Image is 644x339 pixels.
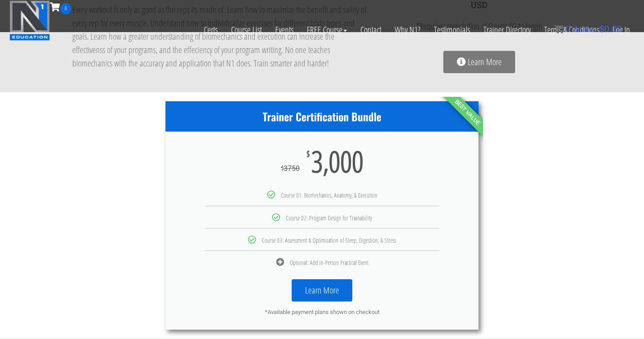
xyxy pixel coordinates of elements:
[60,3,71,14] span: 0
[554,24,622,34] a: 0 items: $0.00
[179,308,465,316] div: *Available payment plans shown on checkout
[599,24,622,34] bdi: 0.00
[537,14,606,45] a: Terms & Conditions
[300,14,354,45] a: FREE Course
[281,163,284,173] span: $
[286,214,372,222] span: Course 02: Program Design for Trainability
[427,14,477,45] a: Testimonials
[281,191,377,199] span: Course 01: Biomechanics, Anatomy, & Execution
[468,58,502,66] span: Learn More
[290,258,368,267] span: Optional: Add In-Person Practical Event
[354,14,388,45] a: Contact
[224,14,268,45] a: Course List
[292,279,352,302] a: Learn More
[477,14,537,45] a: Trainer Directory
[606,14,637,45] a: Log In
[599,24,604,34] span: $
[268,14,300,45] a: Events
[50,1,71,13] a: 0
[554,25,563,33] img: icon11.png
[281,164,300,173] div: 3750
[311,149,363,173] span: 3,000
[165,110,479,123] h3: Trainer Certification Bundle
[306,149,310,158] span: $
[416,61,519,164] div: Best Value
[573,24,597,34] span: items:
[9,0,50,41] img: n1-education
[443,51,515,73] a: Learn More
[262,236,396,244] span: Course 03: Assessment & Optimization of Sleep, Digestion, & Stress
[388,14,427,45] a: Why N1?
[566,24,570,34] span: 0
[197,14,224,45] a: Certs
